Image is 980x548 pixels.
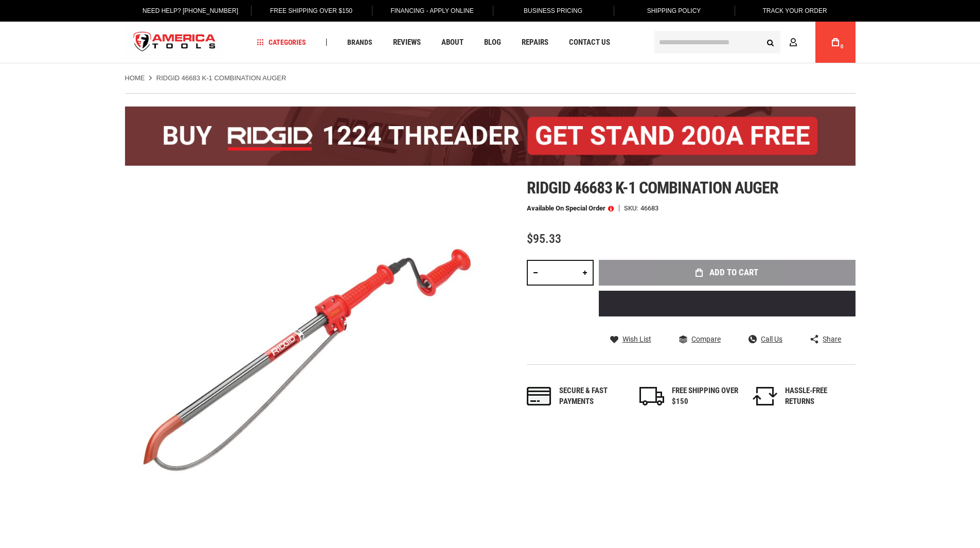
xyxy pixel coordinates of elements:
[749,334,782,344] a: Call Us
[347,39,372,46] span: Brands
[527,205,614,212] p: Available on Special Order
[484,39,501,46] span: Blog
[252,36,311,49] a: Categories
[527,232,561,246] span: $95.33
[527,387,551,405] img: payments
[343,36,377,49] a: Brands
[785,385,852,408] div: HASSLE-FREE RETURNS
[569,39,610,46] span: Contact Us
[679,334,721,344] a: Compare
[125,23,225,62] img: America Tools
[125,107,856,166] img: BOGO: Buy the RIDGID® 1224 Threader (26092), get the 92467 200A Stand FREE!
[125,74,145,83] a: Home
[257,39,306,46] span: Categories
[388,36,425,49] a: Reviews
[761,32,780,52] button: Search
[610,334,651,344] a: Wish List
[527,178,778,198] span: Ridgid 46683 k-1 combination auger
[624,205,640,211] strong: SKU
[639,387,664,405] img: shipping
[559,385,626,408] div: Secure & fast payments
[622,335,651,343] span: Wish List
[564,36,615,49] a: Contact Us
[156,74,287,82] strong: RIDGID 46683 K-1 Combination Auger
[125,23,225,62] a: store logo
[826,22,845,63] a: 0
[437,36,468,49] a: About
[823,335,841,343] span: Share
[841,44,844,49] span: 0
[753,387,777,405] img: returns
[125,179,490,544] img: main product photo
[479,36,506,49] a: Blog
[393,39,421,46] span: Reviews
[522,39,548,46] span: Repairs
[647,7,701,14] span: Shipping Policy
[672,385,739,408] div: FREE SHIPPING OVER $150
[441,39,464,46] span: About
[761,335,782,343] span: Call Us
[640,205,658,211] div: 46683
[517,36,553,49] a: Repairs
[691,335,721,343] span: Compare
